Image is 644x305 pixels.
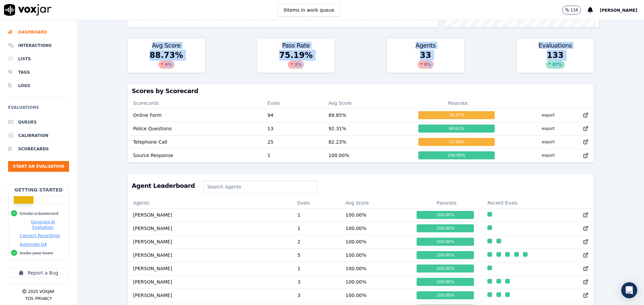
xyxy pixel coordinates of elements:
span: [PERSON_NAME] [600,8,637,13]
div: Open Intercom Messenger [621,282,637,298]
h2: Getting Started [14,186,63,193]
div: 100.00 % [417,291,474,299]
button: export [536,123,560,134]
td: Source Response [128,149,262,162]
input: Search Agents [203,180,317,194]
a: Dashboard [8,25,69,39]
button: [PERSON_NAME] [600,6,644,14]
h3: Agent Leaderboard [132,183,195,189]
div: 100.00 % [417,251,474,259]
h3: Scores by Scorecard [132,88,590,94]
button: Generate AI Evaluation [20,219,66,230]
div: 75.19 % [257,50,334,73]
div: 100.00 % [418,151,495,159]
th: Recent Evals [482,198,594,208]
div: 87 % [546,61,565,69]
td: Telephone Call [128,135,262,149]
th: Agents [128,198,292,208]
img: voxjar logo [4,4,52,16]
td: 2 [292,235,340,248]
td: 100.00 % [340,262,411,275]
div: 4 % [158,61,174,69]
a: Interactions [8,39,69,52]
td: 1 [292,208,340,222]
button: 116 [562,6,588,14]
div: 100.00 % [417,224,474,232]
a: Logs [8,79,69,92]
th: Evals [292,198,340,208]
h3: Avg Score [132,43,201,49]
td: [PERSON_NAME] [128,208,292,222]
td: 100.00 % [340,222,411,235]
button: Connect Recordings [20,233,60,238]
td: 100.00 % [323,149,413,162]
th: Evals [262,98,323,108]
button: Automate QA [20,242,47,247]
td: 82.23 % [323,135,413,149]
td: [PERSON_NAME] [128,235,292,248]
td: 89.85 % [323,108,413,122]
div: 100.00 % [417,211,474,219]
p: 2025 Voxjar [28,289,54,294]
button: export [536,137,560,147]
h3: Pass Rate [261,43,330,49]
td: 3 [292,289,340,302]
td: Police Questions [128,122,262,135]
li: Tags [8,66,69,79]
div: 74.47 % [418,111,495,119]
a: Calibration [8,129,69,142]
td: [PERSON_NAME] [128,275,292,289]
button: Report a Bug [8,268,69,278]
td: 94 [262,108,323,122]
button: Start an Evaluation [8,161,69,172]
button: 0items in work queue [278,4,340,16]
td: 5 [292,248,340,262]
button: TOS [25,296,33,301]
td: 100.00 % [340,275,411,289]
div: 8 % [418,61,434,69]
td: Online Form [128,108,262,122]
a: Queues [8,116,69,129]
td: [PERSON_NAME] [128,248,292,262]
div: 84.62 % [418,125,495,133]
div: 133 [517,50,594,73]
h6: Evaluations [8,103,69,116]
th: Passrate [413,98,503,108]
button: export [536,110,560,121]
button: 116 [562,6,581,14]
button: Create a Scorecard [20,211,58,216]
td: 25 [262,135,323,149]
a: Scorecards [8,142,69,156]
button: export [536,150,560,161]
div: 100.00 % [417,278,474,286]
a: Lists [8,52,69,66]
div: 100.00 % [417,238,474,246]
th: Avg Score [323,98,413,108]
th: Avg Score [340,198,411,208]
td: 1 [292,262,340,275]
h3: Agents [391,43,460,49]
h3: Evaluations [521,43,590,49]
td: [PERSON_NAME] [128,262,292,275]
th: Scorecards [128,98,262,108]
button: Invite your team [20,250,53,256]
td: 100.00 % [340,248,411,262]
td: 100.00 % [340,235,411,248]
p: 116 [571,7,578,13]
td: 1 [292,222,340,235]
div: 3 % [288,61,304,69]
td: [PERSON_NAME] [128,222,292,235]
button: Privacy [35,296,52,301]
td: 13 [262,122,323,135]
td: [PERSON_NAME] [128,289,292,302]
td: 100.00 % [340,208,411,222]
td: 1 [262,149,323,162]
th: Passrate [411,198,482,208]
